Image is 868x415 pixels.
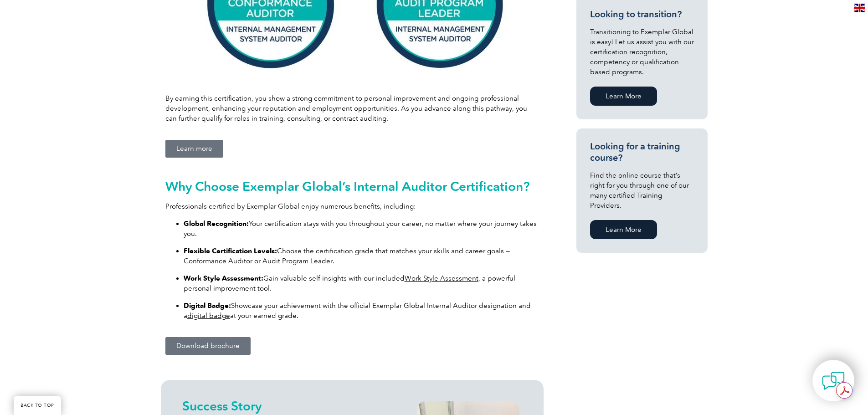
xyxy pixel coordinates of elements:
[182,399,406,413] h2: Success Story
[822,369,845,392] img: contact-chat.png
[184,274,263,282] strong: Work Style Assessment:
[590,87,657,106] a: Learn More
[184,246,539,266] p: Choose the certification grade that matches your skills and career goals — Conformance Auditor or...
[176,343,240,349] span: Download brochure
[590,141,694,164] h3: Looking for a training course?
[165,179,539,194] h2: Why Choose Exemplar Global’s Internal Auditor Certification?
[590,9,694,20] h3: Looking to transition?
[165,93,539,123] p: By earning this certification, you show a strong commitment to personal improvement and ongoing p...
[854,4,865,12] img: en
[590,170,694,210] p: Find the online course that’s right for you through one of our many certified Training Providers.
[187,312,230,320] a: digital badge
[184,273,539,293] p: Gain valuable self-insights with our included , a powerful personal improvement tool.
[590,27,694,77] p: Transitioning to Exemplar Global is easy! Let us assist you with our certification recognition, c...
[14,396,61,415] a: BACK TO TOP
[184,219,539,239] p: Your certification stays with you throughout your career, no matter where your journey takes you.
[165,337,251,355] a: Download brochure
[184,247,277,255] strong: Flexible Certification Levels:
[184,301,539,321] p: Showcase your achievement with the official Exemplar Global Internal Auditor designation and a at...
[184,220,249,228] strong: Global Recognition:
[184,302,231,310] strong: Digital Badge:
[165,140,223,158] a: Learn more
[176,145,212,152] span: Learn more
[405,274,478,282] a: Work Style Assessment
[165,201,539,211] p: Professionals certified by Exemplar Global enjoy numerous benefits, including:
[590,220,657,239] a: Learn More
